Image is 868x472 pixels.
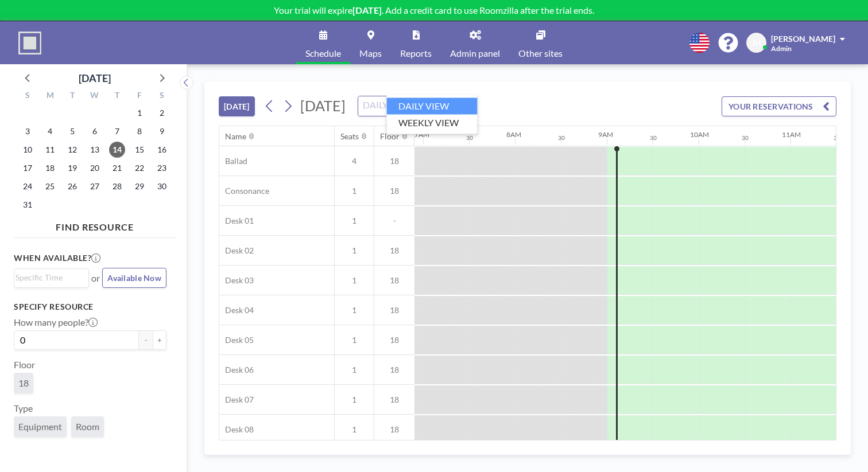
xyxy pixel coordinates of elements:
div: Name [225,131,246,142]
span: Saturday, August 2, 2025 [154,105,170,121]
span: Ballad [219,156,247,166]
span: Saturday, August 23, 2025 [154,160,170,176]
span: 18 [374,424,414,435]
span: Desk 01 [219,216,254,226]
span: Admin [771,44,792,53]
div: 30 [834,134,840,142]
span: Maps [359,49,382,58]
div: 9AM [598,130,613,139]
span: Thursday, August 7, 2025 [109,123,125,139]
div: F [128,89,150,104]
span: Tuesday, August 26, 2025 [64,178,80,194]
button: - [139,330,153,350]
div: 30 [466,134,473,142]
span: 1 [335,305,374,315]
span: Friday, August 8, 2025 [131,123,148,139]
span: Wednesday, August 13, 2025 [87,142,103,158]
span: 18 [374,365,414,375]
label: Floor [14,359,35,370]
span: - [374,216,414,226]
button: YOUR RESERVATIONS [722,96,836,116]
div: S [17,89,39,104]
a: Schedule [296,21,350,64]
a: Other sites [509,21,572,64]
span: Friday, August 15, 2025 [131,142,148,158]
div: 30 [742,134,749,142]
span: Monday, August 4, 2025 [42,123,58,139]
span: 18 [374,186,414,196]
div: W [84,89,106,104]
span: Saturday, August 30, 2025 [154,178,170,194]
div: Search for option [358,96,458,116]
span: Friday, August 1, 2025 [131,105,148,121]
input: Search for option [15,271,82,284]
a: Admin panel [441,21,509,64]
a: Maps [350,21,391,64]
span: Monday, August 11, 2025 [42,142,58,158]
input: Search for option [359,99,443,114]
img: organization-logo [18,32,41,54]
span: JH [751,38,761,48]
span: 18 [374,305,414,315]
label: Name [14,446,37,458]
span: Sunday, August 17, 2025 [20,160,36,176]
span: Other sites [518,49,563,58]
span: Thursday, August 21, 2025 [109,160,125,176]
b: [DATE] [352,5,382,15]
div: T [106,89,128,104]
span: or [91,272,100,284]
a: Reports [391,21,441,64]
h4: FIND RESOURCE [14,217,176,233]
span: Consonance [219,186,269,196]
span: Tuesday, August 19, 2025 [64,160,80,176]
span: 18 [18,377,29,389]
div: [DATE] [79,70,111,86]
span: Saturday, August 16, 2025 [154,142,170,158]
div: 30 [650,134,657,142]
span: Monday, August 25, 2025 [42,178,58,194]
div: 8AM [506,130,521,139]
span: Desk 05 [219,335,254,345]
span: Tuesday, August 5, 2025 [64,123,80,139]
span: Wednesday, August 20, 2025 [87,160,103,176]
div: 7AM [414,130,429,139]
span: Room [76,421,99,432]
span: Thursday, August 28, 2025 [109,178,125,194]
span: Desk 02 [219,245,254,256]
span: Friday, August 29, 2025 [131,178,148,194]
span: 1 [335,186,374,196]
span: 1 [335,335,374,345]
span: Monday, August 18, 2025 [42,160,58,176]
span: Desk 07 [219,395,254,405]
span: Desk 03 [219,275,254,286]
div: 11AM [782,130,801,139]
span: 1 [335,216,374,226]
span: Desk 04 [219,305,254,315]
span: 18 [374,275,414,286]
span: Admin panel [450,49,500,58]
span: [DATE] [300,97,346,114]
span: Sunday, August 31, 2025 [20,197,36,213]
span: Friday, August 22, 2025 [131,160,148,176]
span: Sunday, August 24, 2025 [20,178,36,194]
button: Available Now [102,268,166,288]
button: + [153,330,166,350]
span: 1 [335,424,374,435]
div: Seats [340,131,359,142]
span: Sunday, August 3, 2025 [20,123,36,139]
span: [PERSON_NAME] [771,34,835,44]
span: 1 [335,275,374,286]
div: 30 [558,134,565,142]
span: Thursday, August 14, 2025 [109,142,125,158]
span: Reports [400,49,432,58]
span: 1 [335,365,374,375]
label: Type [14,403,33,414]
span: Schedule [305,49,341,58]
span: Available Now [107,273,161,283]
span: Desk 08 [219,424,254,435]
div: 10AM [690,130,709,139]
div: S [150,89,173,104]
span: Wednesday, August 27, 2025 [87,178,103,194]
div: Floor [380,131,400,142]
span: 18 [374,245,414,256]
